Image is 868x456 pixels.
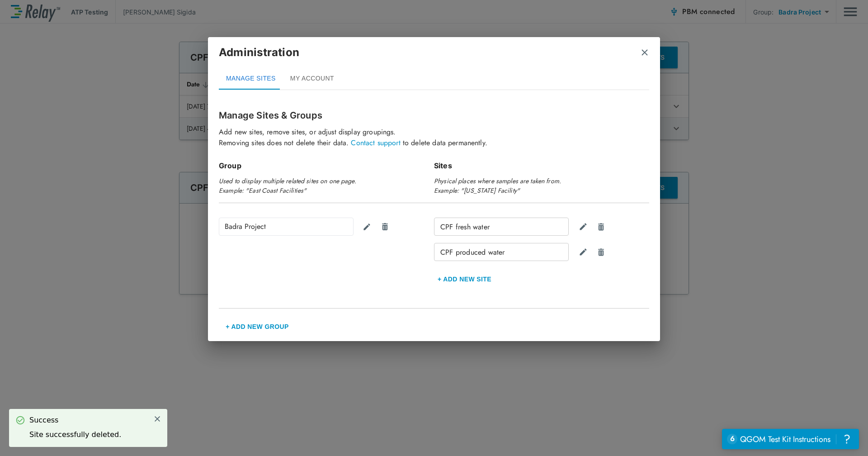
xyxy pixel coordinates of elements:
button: MANAGE SITES [219,68,283,90]
p: Add new sites, remove sites, or adjust display groupings. Removing sites does not delete their da... [219,127,649,148]
div: Badra Project [219,218,354,236]
button: Delete site [591,243,609,261]
img: Delete site [597,223,605,231]
a: Contact support [351,138,400,148]
em: Physical places where samples are taken from. Example: "[US_STATE] Facility" [434,176,561,195]
img: Delete site [597,248,605,256]
button: MY ACCOUNT [283,68,341,90]
p: Manage Sites & Groups [219,109,649,122]
button: Edit site [573,243,591,261]
div: Site successfully deleted. [29,429,121,440]
p: Sites [434,160,649,171]
button: + Add New Group [219,316,296,337]
img: Edit site [579,247,588,256]
p: Group [219,160,434,171]
button: Edit site [573,218,591,236]
div: CPF produced water [434,243,569,261]
button: Delete group [375,218,393,236]
img: Delete Icon [381,222,389,231]
button: + Add new Site [434,268,495,290]
iframe: Resource center [722,429,859,449]
img: Close Icon [153,415,161,423]
p: Administration [219,44,299,61]
div: CPF fresh water edit iconDrawer Icon [434,218,649,236]
div: Success [29,415,121,426]
img: Close [640,48,649,57]
button: Delete site [591,218,609,236]
button: Edit group [357,218,375,236]
img: Success [16,416,25,425]
img: Edit site [579,222,588,231]
button: close [640,48,649,57]
em: Used to display multiple related sites on one page. Example: "East Coast Facilities" [219,176,356,195]
img: edit icon [363,223,371,231]
div: CPF fresh water [434,218,569,236]
div: CPF produced water edit iconDrawer Icon [434,243,649,261]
